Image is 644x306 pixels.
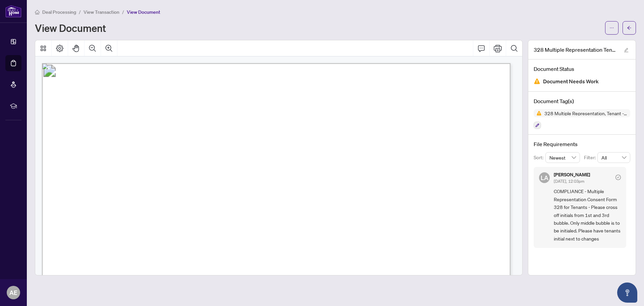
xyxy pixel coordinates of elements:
h4: Document Tag(s) [534,97,630,105]
span: edit [624,48,629,52]
span: arrow-left [627,26,632,30]
img: logo [5,5,21,17]
span: All [601,152,626,163]
span: [DATE], 12:03pm [554,179,584,184]
h4: Document Status [534,65,630,73]
span: AE [9,288,17,297]
button: Open asap [617,282,637,303]
span: 328 Multiple Representation, Tenant - Acknowledgement & Consent Disclosure [542,111,630,116]
span: home [35,10,40,14]
h4: File Requirements [534,140,630,148]
span: Deal Processing [42,9,76,15]
li: / [79,8,81,16]
p: Filter: [584,154,597,161]
h1: View Document [35,23,106,33]
h5: [PERSON_NAME] [554,172,590,177]
span: ellipsis [609,26,614,30]
span: Newest [549,152,576,163]
span: COMPLIANCE - Multiple Representation Consent Form 328 for Tenants - Please cross off initials fro... [554,187,621,243]
img: Status Icon [534,109,542,117]
p: Sort: [534,154,545,161]
span: 328 Multiple Representation Tenant Acknowledgment Consent Disclosure - PropTx-OREA_[DATE] 02_.pdf [534,46,618,54]
span: Document Needs Work [543,77,599,86]
span: View Transaction [84,9,119,15]
img: Document Status [534,78,540,85]
span: View Document [127,9,160,15]
li: / [122,8,124,16]
span: LA [541,173,548,182]
span: check-circle [615,175,621,180]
